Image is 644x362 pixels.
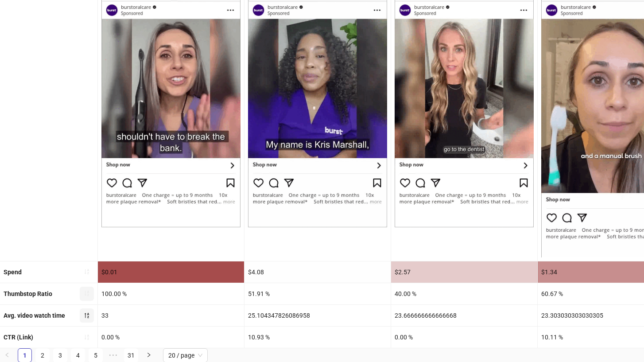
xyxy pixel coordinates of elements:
[391,283,537,304] div: 40.00 %
[244,305,391,326] div: 25.104347826086958
[98,327,244,348] div: 0.00 %
[244,327,391,348] div: 10.93 %
[244,261,391,283] div: $4.08
[89,349,102,362] a: 5
[124,349,138,362] a: 31
[84,290,90,296] span: sort-ascending
[4,269,22,276] b: Spend
[18,349,31,362] a: 1
[98,305,244,326] div: 33
[168,349,202,362] span: 20 / page
[4,352,10,358] span: left
[146,352,151,358] span: right
[84,312,90,319] span: sort-descending
[4,290,52,297] b: Thumbstop Ratio
[391,261,537,283] div: $2.57
[84,334,90,340] span: sort-ascending
[4,312,65,319] b: Avg. video watch time
[54,349,67,362] a: 3
[36,349,49,362] a: 2
[98,283,244,304] div: 100.00 %
[391,305,537,326] div: 23.666666666666668
[84,269,90,275] span: sort-ascending
[98,261,244,283] div: $0.01
[244,283,391,304] div: 51.91 %
[4,334,33,341] b: CTR (Link)
[391,327,537,348] div: 0.00 %
[71,349,85,362] a: 4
